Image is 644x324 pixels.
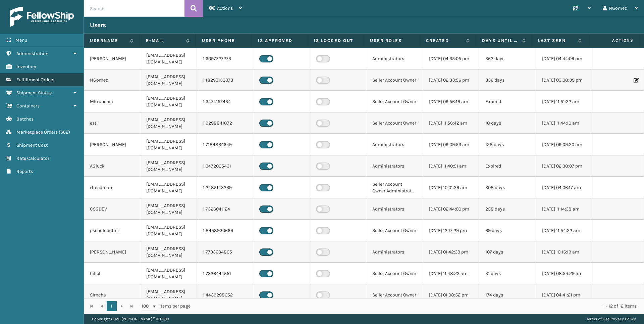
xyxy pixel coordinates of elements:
td: 1 6097727273 [197,48,253,70]
td: 1 7733604805 [197,241,253,263]
td: [EMAIL_ADDRESS][DOMAIN_NAME] [140,263,197,284]
span: Reports [16,169,33,174]
td: [PERSON_NAME] [84,48,140,70]
a: 1 [107,301,117,311]
label: User Roles [370,38,414,44]
td: [DATE] 02:44:00 pm [423,198,479,220]
td: [EMAIL_ADDRESS][DOMAIN_NAME] [140,48,197,70]
td: 18 days [479,112,536,134]
td: 1 9298841872 [197,112,253,134]
td: [DATE] 10:01:29 am [423,177,479,198]
td: [EMAIL_ADDRESS][DOMAIN_NAME] [140,155,197,177]
span: Shipment Cost [16,142,48,148]
h3: Users [90,21,106,29]
td: AGluck [84,155,140,177]
td: Administrators [366,48,423,70]
a: Terms of Use [586,317,609,321]
td: MKrupenia [84,91,140,112]
td: 336 days [479,70,536,91]
span: Administration [16,51,48,56]
td: 308 days [479,177,536,198]
span: Actions [217,5,233,11]
span: Batches [16,116,34,122]
td: 362 days [479,48,536,70]
td: Seller Account Owner [366,220,423,241]
td: [EMAIL_ADDRESS][DOMAIN_NAME] [140,284,197,306]
div: | [586,314,636,324]
td: 1 7326444551 [197,263,253,284]
td: [DATE] 04:35:05 pm [423,48,479,70]
td: [DATE] 11:56:42 am [423,112,479,134]
td: [DATE] 03:08:39 pm [536,70,592,91]
td: [DATE] 04:41:21 pm [536,284,592,306]
a: Privacy Policy [610,317,636,321]
span: Menu [15,37,27,43]
td: Administrators [366,155,423,177]
td: Seller Account Owner [366,70,423,91]
td: Expired [479,155,536,177]
td: [DATE] 09:56:19 am [423,91,479,112]
td: [DATE] 08:54:29 am [536,263,592,284]
td: [PERSON_NAME] [84,241,140,263]
td: pschuldenfrei [84,220,140,241]
label: Is Approved [258,38,302,44]
span: 100 [142,303,152,310]
td: 1 3474157434 [197,91,253,112]
td: 107 days [479,241,536,263]
td: Seller Account Owner [366,91,423,112]
td: [EMAIL_ADDRESS][DOMAIN_NAME] [140,177,197,198]
td: Administrators [366,134,423,155]
td: 31 days [479,263,536,284]
label: Is Locked Out [314,38,358,44]
td: Seller Account Owner [366,263,423,284]
span: Marketplace Orders [16,129,58,135]
img: logo [10,7,74,27]
td: 1 7184834649 [197,134,253,155]
label: User phone [202,38,246,44]
td: 258 days [479,198,536,220]
td: [DATE] 11:14:38 am [536,198,592,220]
td: [DATE] 11:48:22 am [423,263,479,284]
td: [EMAIL_ADDRESS][DOMAIN_NAME] [140,198,197,220]
td: [DATE] 09:09:53 am [423,134,479,155]
td: [DATE] 01:42:33 pm [423,241,479,263]
i: Edit [634,78,638,83]
td: [DATE] 02:38:07 pm [536,155,592,177]
td: [DATE] 04:44:09 pm [536,48,592,70]
span: Shipment Status [16,90,52,96]
td: [EMAIL_ADDRESS][DOMAIN_NAME] [140,241,197,263]
td: [PERSON_NAME] [84,134,140,155]
td: [DATE] 11:44:10 am [536,112,592,134]
td: rfreedman [84,177,140,198]
label: Created [426,38,463,44]
td: Seller Account Owner [366,284,423,306]
td: Expired [479,91,536,112]
span: Rate Calculator [16,155,49,161]
label: Last Seen [538,38,575,44]
td: 174 days [479,284,536,306]
td: [EMAIL_ADDRESS][DOMAIN_NAME] [140,112,197,134]
td: [DATE] 11:54:22 am [536,220,592,241]
td: CSGDEV [84,198,140,220]
td: 128 days [479,134,536,155]
span: Actions [590,35,638,46]
td: 1 3472005431 [197,155,253,177]
label: Username [90,38,127,44]
td: [DATE] 10:15:19 am [536,241,592,263]
td: [EMAIL_ADDRESS][DOMAIN_NAME] [140,134,197,155]
td: 1 4439298052 [197,284,253,306]
label: E-mail [146,38,183,44]
span: Containers [16,103,40,109]
td: hillel [84,263,140,284]
span: Fulfillment Orders [16,77,54,83]
div: 1 - 12 of 12 items [200,303,637,310]
td: 1 2485143239 [197,177,253,198]
td: [DATE] 12:17:29 pm [423,220,479,241]
p: Copyright 2023 [PERSON_NAME]™ v 1.0.188 [92,314,169,324]
label: Days until password expires [482,38,519,44]
td: [DATE] 09:09:20 am [536,134,592,155]
td: [EMAIL_ADDRESS][DOMAIN_NAME] [140,70,197,91]
span: Inventory [16,64,36,70]
td: [DATE] 04:06:17 am [536,177,592,198]
td: [DATE] 11:40:51 am [423,155,479,177]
